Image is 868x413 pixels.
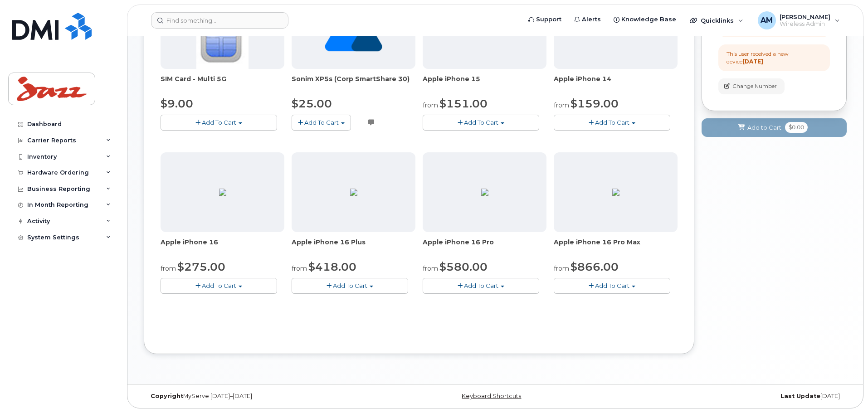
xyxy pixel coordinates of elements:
[571,97,619,110] span: $159.00
[219,189,226,196] img: 1AD8B381-DE28-42E7-8D9B-FF8D21CC6502.png
[481,189,488,196] img: CF3D4CB1-4C2B-41DB-9064-0F6C383BB129.png
[742,58,763,65] strong: [DATE]
[161,238,284,256] div: Apple iPhone 16
[423,101,438,109] small: from
[350,189,357,196] img: 701041B0-7858-4894-A21F-E352904D2A4C.png
[571,260,619,273] span: $866.00
[732,82,777,90] span: Change Number
[554,238,678,256] div: Apple iPhone 16 Pro Max
[439,97,488,110] span: $151.00
[161,278,277,294] button: Add To Cart
[151,12,288,29] input: Find something...
[292,264,307,272] small: from
[612,189,619,196] img: 73A59963-EFD8-4598-881B-B96537DCB850.png
[607,10,683,29] a: Knowledge Base
[780,393,820,399] strong: Last Update
[304,119,339,126] span: Add To Cart
[333,282,367,289] span: Add To Cart
[423,264,438,272] small: from
[161,264,176,272] small: from
[554,101,569,109] small: from
[144,393,378,400] div: MyServe [DATE]–[DATE]
[292,115,351,131] button: Add To Cart
[292,278,408,294] button: Add To Cart
[536,15,561,24] span: Support
[785,122,808,133] span: $0.00
[202,282,236,289] span: Add To Cart
[464,282,498,289] span: Add To Cart
[423,74,546,92] div: Apple iPhone 15
[751,11,846,29] div: Angela Marr
[718,78,785,94] button: Change Number
[308,260,356,273] span: $418.00
[761,15,773,26] span: AM
[621,15,676,24] span: Knowledge Base
[554,115,670,131] button: Add To Cart
[202,119,236,126] span: Add To Cart
[554,264,569,272] small: from
[683,11,750,29] div: Quicklinks
[161,97,193,110] span: $9.00
[464,119,498,126] span: Add To Cart
[161,115,277,131] button: Add To Cart
[292,74,415,92] div: Sonim XP5s (Corp SmartShare 30)
[701,17,734,24] span: Quicklinks
[151,393,183,399] strong: Copyright
[582,15,601,24] span: Alerts
[292,97,332,110] span: $25.00
[423,278,539,294] button: Add To Cart
[439,260,488,273] span: $580.00
[423,115,539,131] button: Add To Cart
[595,282,629,289] span: Add To Cart
[780,13,830,20] span: [PERSON_NAME]
[462,393,521,399] a: Keyboard Shortcuts
[554,278,670,294] button: Add To Cart
[522,10,568,29] a: Support
[177,260,225,273] span: $275.00
[595,119,629,126] span: Add To Cart
[612,393,847,400] div: [DATE]
[727,50,822,65] div: This user received a new device
[747,123,781,132] span: Add to Cart
[702,118,847,137] button: Add to Cart $0.00
[568,10,607,29] a: Alerts
[161,74,284,92] div: SIM Card - Multi 5G
[292,238,415,256] div: Apple iPhone 16 Plus
[554,74,678,92] div: Apple iPhone 14
[780,20,830,28] span: Wireless Admin
[423,238,546,256] div: Apple iPhone 16 Pro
